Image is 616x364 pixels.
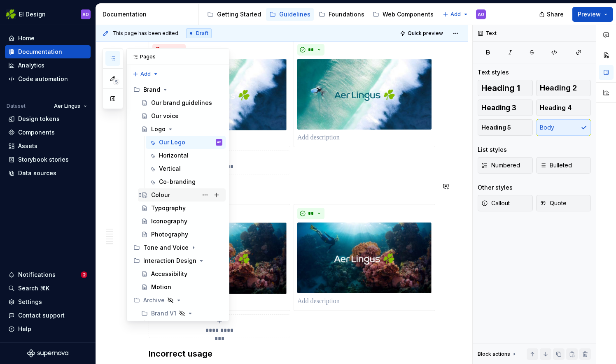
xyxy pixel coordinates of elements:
button: Aer Lingus [50,100,91,112]
span: This page has been edited. [112,30,180,37]
div: Notifications [18,271,56,279]
div: Accessibility [151,270,187,278]
button: Heading 1 [478,80,533,96]
a: Analytics [5,59,91,72]
a: Foundations [315,8,368,21]
a: Getting Started [204,8,264,21]
div: Page tree [204,6,439,23]
h3: Incorrect usage [149,348,435,359]
a: Our LogoAO [146,136,226,149]
div: Assets [18,142,37,150]
div: Photography [151,230,188,239]
div: Motion [151,283,171,291]
div: Analytics [18,61,44,70]
div: Block actions [478,348,518,360]
span: Add [450,11,461,18]
button: Notifications2 [5,268,91,281]
button: Callout [478,195,533,211]
a: Iconography [138,215,226,228]
span: Quick preview [408,30,443,37]
div: Horizontal [159,151,189,160]
div: Text styles [478,68,509,77]
div: Code automation [18,75,68,83]
div: Co-branding [159,178,196,186]
span: Add [140,71,151,77]
a: Components [5,126,91,139]
a: Storybook stories [5,153,91,166]
span: 5 [113,79,119,85]
div: Documentation [18,48,62,56]
div: Storybook stories [18,155,69,164]
span: 2 [81,271,87,278]
div: Tone and Voice [143,243,189,252]
span: Heading 5 [481,123,511,132]
div: Data sources [18,169,56,177]
span: Share [547,10,564,19]
div: Brand [130,83,226,96]
a: Accessibility [138,267,226,281]
div: Other styles [478,183,513,192]
button: Bulleted [536,157,591,174]
div: Design tokens [18,115,60,123]
a: Supernova Logo [27,349,68,357]
a: Code automation [5,72,91,86]
button: Preview [572,7,613,22]
div: Interaction Design [143,257,196,265]
a: Colour [138,188,226,202]
button: Heading 5 [478,119,533,136]
a: Typography [138,202,226,215]
div: Help [18,325,31,333]
button: Numbered [478,157,533,174]
span: Preview [578,10,601,19]
span: Draft [196,30,208,37]
button: EI DesignAO [2,5,94,23]
button: Share [535,7,569,22]
div: Logo [151,125,166,133]
a: Home [5,32,91,45]
div: Search ⌘K [18,284,49,292]
button: Search ⌘K [5,282,91,295]
div: AO [217,138,221,146]
a: Co-branding [146,175,226,188]
a: Web Components [369,8,437,21]
div: EI Design [19,10,46,19]
a: Logo [138,123,226,136]
div: List styles [478,146,507,154]
a: App Components [439,8,504,21]
a: Our voice [138,109,226,123]
button: Heading 3 [478,100,533,116]
a: Vertical [146,162,226,175]
button: Contact support [5,309,91,322]
div: AO [82,11,89,18]
div: Brand V1 [138,307,226,320]
div: Tone and Voice [130,241,226,254]
a: Data sources [5,167,91,180]
span: Heading 3 [481,104,516,112]
a: Assets [5,139,91,153]
span: Heading 4 [540,104,572,112]
span: Numbered [481,161,520,169]
div: Our Logo [159,138,185,146]
div: Brand V1 [151,309,176,318]
div: Foundations [329,10,364,19]
div: AO [478,11,484,18]
div: Iconography [151,217,187,225]
a: Documentation [5,45,91,58]
div: Documentation [103,10,195,19]
div: Our voice [151,112,179,120]
a: Design tokens [5,112,91,125]
button: Heading 4 [536,100,591,116]
div: Archive [143,296,165,304]
div: Pages [127,49,229,65]
div: Colour [151,191,170,199]
img: 56b5df98-d96d-4d7e-807c-0afdf3bdaefa.png [6,9,16,19]
div: Block actions [478,351,510,357]
div: Our brand guidelines [151,99,212,107]
button: Quick preview [397,28,447,39]
div: Dataset [7,103,26,109]
img: e0f19982-5a86-4515-bd3c-ed04b8e44f72.jpeg [297,223,432,293]
span: Heading 1 [481,84,520,92]
button: Add [440,9,471,20]
button: Heading 2 [536,80,591,96]
div: Brand [143,86,160,94]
